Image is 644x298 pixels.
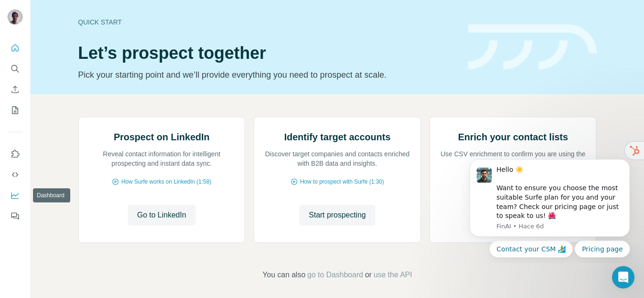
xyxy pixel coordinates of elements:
button: use the API [373,269,412,281]
button: Use Surfe API [8,166,23,183]
button: Search [8,60,23,77]
p: Discover target companies and contacts enriched with B2B data and insights. [264,149,411,168]
h2: Prospect on LinkedIn [114,130,209,144]
iframe: Intercom notifications mensaje [455,151,644,263]
span: How to prospect with Surfe (1:30) [300,177,384,186]
button: Start prospecting [299,205,375,226]
button: Enrich CSV [8,81,23,98]
p: Use CSV enrichment to confirm you are using the best data available. [439,149,587,168]
button: Feedback [8,208,23,225]
iframe: Intercom live chat [612,266,635,289]
img: Avatar [8,9,23,24]
span: How Surfe works on LinkedIn (1:58) [121,177,211,186]
p: Reveal contact information for intelligent prospecting and instant data sync. [88,149,236,168]
span: Start prospecting [309,209,366,221]
span: Go to LinkedIn [137,209,186,221]
button: Dashboard [8,187,23,204]
span: or [365,269,372,281]
button: My lists [8,102,23,119]
button: Quick start [8,40,23,56]
div: Quick start [78,17,457,27]
img: banner [468,24,597,70]
span: You can also [263,269,305,281]
button: go to Dashboard [307,269,363,281]
h2: Enrich your contact lists [458,130,568,144]
p: Pick your starting point and we’ll provide everything you need to prospect at scale. [78,68,457,81]
h1: Let’s prospect together [78,44,457,63]
button: Go to LinkedIn [128,205,196,226]
button: Use Surfe on LinkedIn [8,145,23,162]
h2: Identify target accounts [284,130,391,144]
